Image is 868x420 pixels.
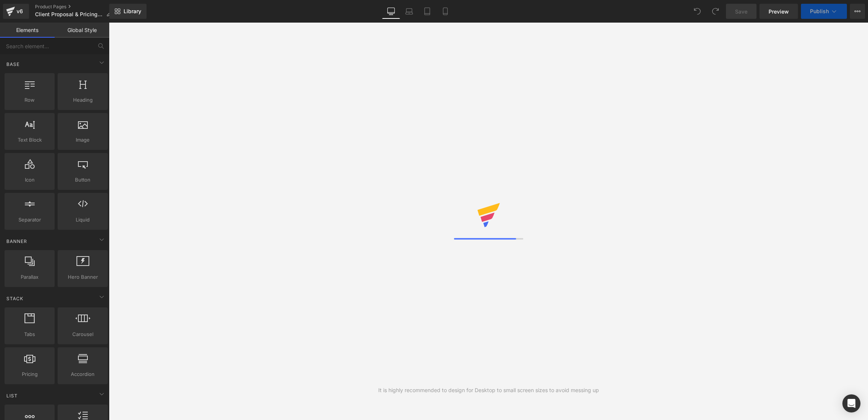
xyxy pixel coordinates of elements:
[810,8,829,14] span: Publish
[60,176,105,184] span: Button
[60,330,105,338] span: Carousel
[400,4,418,19] a: Laptop
[35,4,118,10] a: Product Pages
[708,4,723,19] button: Redo
[7,216,52,224] span: Separator
[6,295,24,302] span: Stack
[850,4,865,19] button: More
[6,238,28,245] span: Banner
[7,96,52,104] span: Row
[60,96,105,104] span: Heading
[124,8,141,15] span: Library
[690,4,705,19] button: Undo
[3,4,29,19] a: v6
[35,11,103,17] span: Client Proposal & Pricing Kit
[15,6,24,16] div: v6
[7,330,52,338] span: Tabs
[7,273,52,281] span: Parallax
[7,176,52,184] span: Icon
[759,4,798,19] a: Preview
[735,8,747,15] span: Save
[6,61,20,68] span: Base
[55,23,109,38] a: Global Style
[801,4,847,19] button: Publish
[382,4,400,19] a: Desktop
[378,386,599,394] div: It is highly recommended to design for Desktop to small screen sizes to avoid messing up
[7,370,52,378] span: Pricing
[842,394,860,412] div: Open Intercom Messenger
[418,4,436,19] a: Tablet
[436,4,454,19] a: Mobile
[60,136,105,144] span: Image
[7,136,52,144] span: Text Block
[60,370,105,378] span: Accordion
[60,273,105,281] span: Hero Banner
[6,392,18,399] span: List
[769,8,789,15] span: Preview
[60,216,105,224] span: Liquid
[109,4,147,19] a: New Library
